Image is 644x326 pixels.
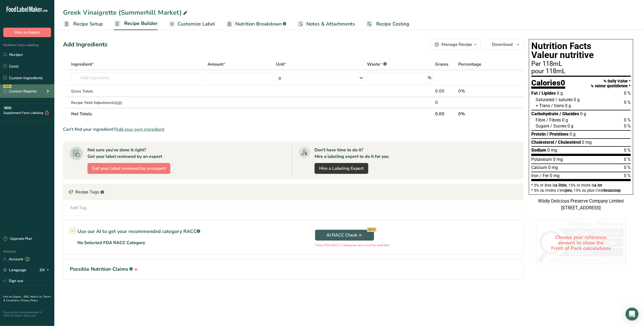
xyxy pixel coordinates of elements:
[87,163,170,174] button: Get your label reviewed by an expert
[178,20,215,28] span: Customize Label
[624,91,631,96] span: 0 %
[430,39,481,50] button: Manage Recipe
[624,173,631,178] span: 0 %
[124,20,158,27] span: Recipe Builder
[624,165,631,170] span: 0 %
[63,126,523,133] div: Can't find your ingredient?
[536,103,550,108] span: + Trans
[624,117,631,123] span: 0 %
[226,18,286,30] a: Nutrition Breakdown
[531,132,546,137] span: Protein
[40,267,51,273] div: EN
[326,232,362,238] span: AI RACC Check
[70,204,87,211] div: Add Tag
[457,108,503,119] th: 0%
[435,88,456,94] div: 0.00
[63,18,103,30] a: Recipe Setup
[547,148,557,153] span: 0 mg
[434,108,457,119] th: 0.00
[71,100,206,106] div: Recipe Yield Adjustments
[626,308,639,321] div: Open Intercom Messenger
[548,165,558,170] span: 0 mg
[4,106,12,110] div: BETA
[562,117,568,123] span: 0 g
[531,140,554,145] span: Cholesterol
[458,61,481,68] span: Percentage
[24,295,30,299] a: FAQ .
[561,78,565,87] span: 0
[3,311,51,317] div: Powered By FoodLabelMaker © 2025 All Rights Reserved
[531,68,631,75] div: pour 118mL
[208,61,225,68] span: Amount
[531,79,565,89] div: Calories
[441,41,472,48] div: Manage Recipe
[306,20,355,28] span: Notes & Attachments
[73,20,103,28] span: Recipe Setup
[114,17,158,30] a: Recipe Builder
[315,163,368,174] a: Hire a Labeling Expert
[376,20,409,28] span: Recipe Costing
[63,184,523,200] div: Recipe Tags
[366,18,409,30] a: Recipe Costing
[531,173,539,178] span: Iron
[624,123,631,129] span: 0 %
[92,165,166,172] span: Get your label reviewed by an expert
[531,165,547,170] span: Calcium
[3,85,11,88] div: NEW
[594,183,602,187] span: a lot
[553,157,563,162] span: 0 mg
[3,265,26,275] a: Language
[435,61,448,68] span: Grams
[531,91,538,96] span: Fat
[70,108,434,119] th: Net Totals
[565,188,572,193] span: peu
[531,181,631,192] section: * 5% or less is , 15% or more is
[560,111,579,116] span: / Glucides
[531,148,546,153] span: Sodium
[567,123,573,129] span: 0 g
[77,228,200,235] p: Use our AI to get your recommended category RACC
[485,39,523,50] button: Download
[30,295,43,299] a: About Us .
[87,147,162,160] div: Not sure you've done it right? Get your label reviewed by an expert
[557,91,563,96] span: 0 g
[570,132,576,137] span: 0 g
[529,198,633,211] div: Wildly Delicious Preserve Company Limited [STREET_ADDRESS]
[555,183,567,187] span: a little
[555,140,581,145] span: / Cholestérol
[315,243,390,248] p: *Only FDA RACC Categories are currently available
[582,140,592,145] span: 0 mg
[458,88,502,94] div: 0%
[278,75,281,81] div: g
[235,20,282,28] span: Nutrition Breakdown
[3,236,32,242] div: Upgrade Plan
[531,111,558,116] span: Carbohydrate
[297,18,355,30] a: Notes & Attachments
[367,61,387,68] div: Waste
[115,100,122,105] span: Edit
[367,227,376,232] div: NEW
[580,111,586,116] span: 0 g
[315,147,389,160] div: Don't have time to do it? Hire a labeling expert to do it for you
[77,239,145,246] p: No Selected FDA RACC Category
[3,28,51,37] button: Hire an Expert
[536,97,554,102] span: Saturated
[536,219,626,266] div: Choose your reference amount to show the Front of Pack calculations
[3,295,51,302] a: Terms & Conditions .
[315,230,374,241] button: AI RACC Check NEW
[539,91,556,96] span: / Lipides
[624,148,631,153] span: 0 %
[276,61,286,68] span: Unit
[604,188,621,193] span: beaucoup
[531,41,631,60] h1: Nutrition Facts Valeur nutritive
[3,88,37,94] div: Custom Reports
[71,88,206,94] div: Gross Totals
[71,72,206,83] input: Add Ingredient
[531,61,631,67] div: Per 118mL
[21,299,38,302] a: Privacy Policy
[492,41,513,48] span: Download
[63,8,189,17] div: Greek Vinaigrette (Summerhill Market)
[70,266,517,273] h1: Possible Nutrition Claims
[565,103,571,108] span: 0 g
[531,188,631,192] div: * 5% ou moins c’est , 15% ou plus c’est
